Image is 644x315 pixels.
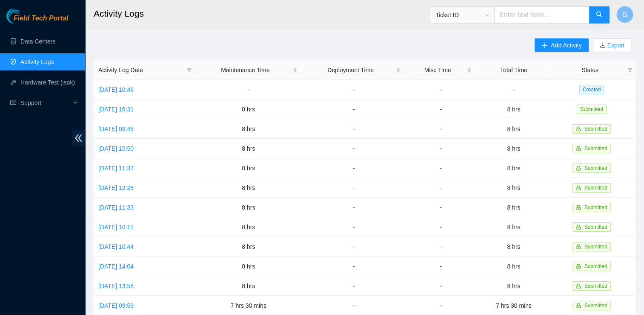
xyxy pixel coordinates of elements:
[579,85,604,94] span: Created
[187,67,192,73] span: filter
[584,224,607,230] span: Submitted
[584,303,607,309] span: Submitted
[6,15,68,26] a: Akamai TechnologiesField Tech Portal
[476,80,551,99] td: -
[626,64,634,76] span: filter
[576,126,581,131] span: lock
[98,263,134,270] a: [DATE] 14:04
[98,204,134,211] a: [DATE] 11:33
[622,9,627,20] span: G
[72,130,85,146] span: double-left
[576,185,581,190] span: lock
[195,217,302,237] td: 8 hrs
[302,276,406,296] td: -
[302,237,406,257] td: -
[14,15,68,23] span: Field Tech Portal
[476,119,551,139] td: 8 hrs
[584,165,607,171] span: Submitted
[302,80,406,99] td: -
[195,276,302,296] td: 8 hrs
[576,205,581,210] span: lock
[195,237,302,257] td: 8 hrs
[302,178,406,198] td: -
[405,198,476,217] td: -
[576,225,581,230] span: lock
[616,6,633,23] button: G
[20,58,54,65] a: Activity Logs
[576,146,581,151] span: lock
[405,139,476,158] td: -
[98,145,134,152] a: [DATE] 15:50
[584,146,607,152] span: Submitted
[302,139,406,158] td: -
[600,42,606,49] span: download
[576,283,581,289] span: lock
[576,264,581,269] span: lock
[584,204,607,210] span: Submitted
[185,64,194,76] span: filter
[405,178,476,198] td: -
[98,184,134,191] a: [DATE] 12:28
[535,38,588,52] button: plusAdd Activity
[98,243,134,250] a: [DATE] 10:44
[476,99,551,119] td: 8 hrs
[98,165,134,172] a: [DATE] 11:37
[98,65,183,75] span: Activity Log Date
[195,99,302,119] td: 8 hrs
[476,198,551,217] td: 8 hrs
[476,257,551,276] td: 8 hrs
[551,41,581,50] span: Add Activity
[195,139,302,158] td: 8 hrs
[20,79,75,86] a: Hardware Test (isok)
[476,276,551,296] td: 8 hrs
[584,185,607,191] span: Submitted
[98,224,134,230] a: [DATE] 10:11
[302,99,406,119] td: -
[405,80,476,99] td: -
[476,217,551,237] td: 8 hrs
[98,283,134,289] a: [DATE] 13:58
[405,217,476,237] td: -
[584,244,607,250] span: Submitted
[98,125,134,132] a: [DATE] 09:48
[195,198,302,217] td: 8 hrs
[195,178,302,198] td: 8 hrs
[10,100,16,106] span: read
[302,119,406,139] td: -
[435,9,489,21] span: Ticket ID
[476,237,551,257] td: 8 hrs
[476,139,551,158] td: 8 hrs
[627,67,633,73] span: filter
[593,38,631,52] button: downloadExport
[584,263,607,269] span: Submitted
[98,302,134,309] a: [DATE] 09:59
[20,94,71,111] span: Support
[302,158,406,178] td: -
[476,178,551,198] td: 8 hrs
[302,198,406,217] td: -
[195,158,302,178] td: 8 hrs
[405,119,476,139] td: -
[494,6,590,23] input: Enter text here...
[98,86,134,93] a: [DATE] 10:46
[576,244,581,249] span: lock
[302,217,406,237] td: -
[405,257,476,276] td: -
[98,106,134,113] a: [DATE] 16:31
[541,42,547,49] span: plus
[20,38,55,45] a: Data Centers
[596,11,603,19] span: search
[405,276,476,296] td: -
[405,99,476,119] td: -
[195,257,302,276] td: 8 hrs
[577,105,607,114] span: Submitted
[195,80,302,99] td: -
[6,9,43,23] img: Akamai Technologies
[584,126,607,132] span: Submitted
[476,158,551,178] td: 8 hrs
[576,166,581,171] span: lock
[405,237,476,257] td: -
[584,283,607,289] span: Submitted
[476,61,551,80] th: Total Time
[589,6,610,23] button: search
